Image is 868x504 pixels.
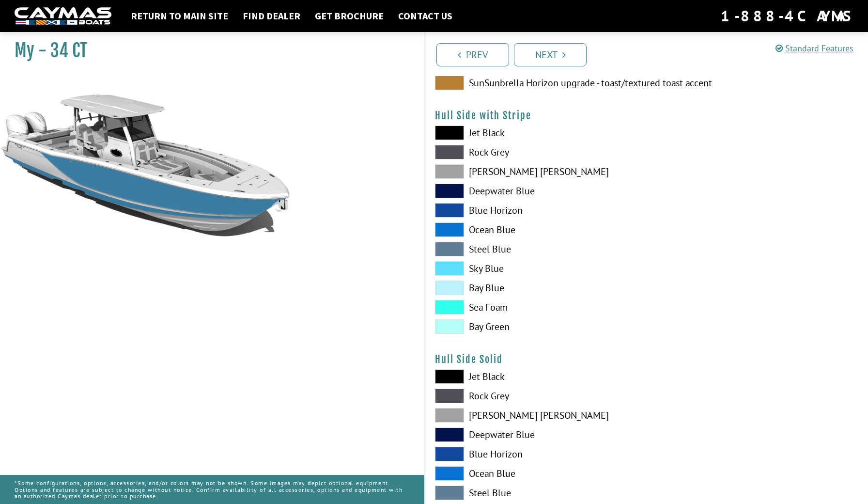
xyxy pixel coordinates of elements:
h4: Hull Side with Stripe [435,110,858,122]
label: Deepwater Blue [435,427,637,442]
label: Sea Foam [435,300,637,315]
label: Bay Blue [435,281,637,295]
img: white-logo-c9c8dbefe5ff5ceceb0f0178aa75bf4bb51f6bca0971e226c86eb53dfe498488.png [15,7,111,25]
label: Jet Black [435,369,637,384]
label: Ocean Blue [435,222,637,237]
label: Sky Blue [435,261,637,276]
a: Next [514,43,587,66]
a: Standard Features [775,43,853,54]
h1: My - 34 CT [15,40,400,62]
h4: Hull Side Solid [435,353,858,365]
label: Bay Green [435,319,637,334]
div: 1-888-4CAYMAS [721,5,853,27]
label: Steel Blue [435,242,637,256]
label: [PERSON_NAME] [PERSON_NAME] [435,408,637,423]
a: Contact Us [393,10,457,22]
a: Return to main site [126,10,233,22]
label: Rock Grey [435,145,637,159]
label: Deepwater Blue [435,184,637,198]
label: Steel Blue [435,486,637,500]
a: Find Dealer [238,10,305,22]
label: Blue Horizon [435,203,637,218]
label: Ocean Blue [435,466,637,481]
label: Jet Black [435,126,637,140]
label: [PERSON_NAME] [PERSON_NAME] [435,164,637,179]
label: Rock Grey [435,389,637,403]
a: Prev [436,43,509,66]
label: SunSunbrella Horizon upgrade - toast/textured toast accent [435,76,637,90]
a: Get Brochure [310,10,388,22]
p: *Some configurations, options, accessories, and/or colors may not be shown. Some images may depic... [15,475,410,504]
label: Blue Horizon [435,447,637,461]
ul: Pagination [434,42,868,66]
